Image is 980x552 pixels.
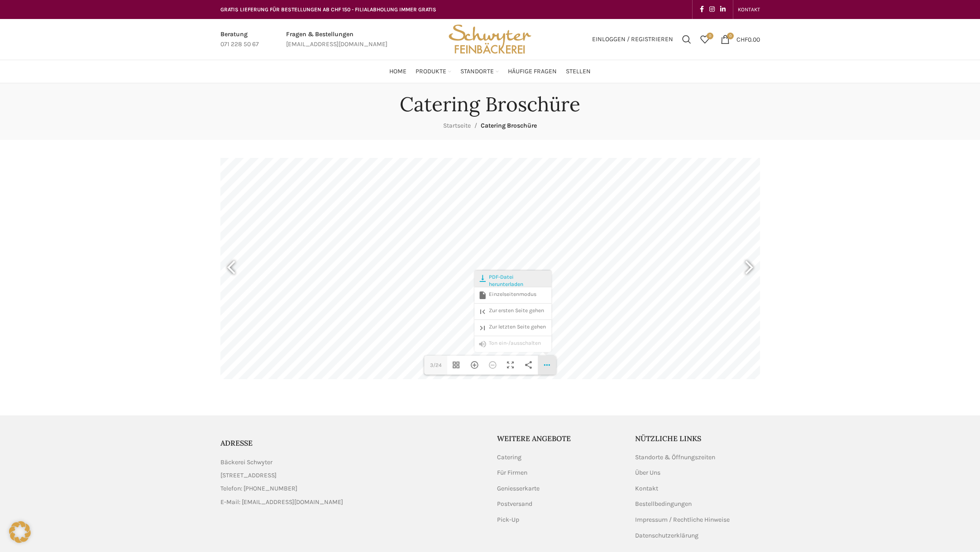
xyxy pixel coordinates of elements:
div: Vollbild umschalten [502,356,520,375]
a: List item link [220,484,483,494]
span: 0 [727,33,734,39]
bdi: 0.00 [736,35,760,43]
h5: Weitere Angebote [497,433,622,443]
span: KONTAKT [738,6,760,13]
span: Standorte [460,67,494,76]
span: Einzelseitenmodus [478,290,536,298]
span: Zur letzten Seite gehen [478,323,546,330]
span: Einloggen / Registrieren [592,36,673,43]
a: Stellen [566,62,591,81]
span: PDF-Datei herunterladen [478,273,548,288]
a: PDF-Datei herunterladen [474,271,551,287]
a: Kontakt [635,484,659,493]
a: Impressum / Rechtliche Hinweise [635,515,731,524]
a: Einloggen / Registrieren [588,30,678,48]
a: Startseite [443,122,471,129]
a: 0 CHF0.00 [716,30,765,48]
a: Catering [497,453,522,462]
a: Bestellbedingungen [635,500,693,509]
a: Für Firmen [497,468,528,477]
a: Site logo [445,35,534,43]
a: Linkedin social link [717,3,728,16]
div: Zur ersten Seite gehen [474,303,551,319]
a: Home [389,62,406,81]
img: Bäckerei Schwyter [445,19,534,60]
span: Bäckerei Schwyter [220,457,272,467]
span: [STREET_ADDRESS] [220,471,277,481]
div: Vorschaubilder umschalten [447,356,465,375]
a: Postversand [497,500,533,509]
span: ADRESSE [220,438,253,447]
span: Ton ein-/ausschalten [478,339,541,347]
a: Standorte & Öffnungszeiten [635,453,716,462]
div: Secondary navigation [733,0,765,19]
div: Meine Wunschliste [696,30,714,48]
a: Über Uns [635,468,661,477]
span: Zur ersten Seite gehen [478,307,544,314]
a: KONTAKT [738,0,760,19]
span: CHF [736,35,748,43]
a: Produkte [416,62,451,81]
a: Suchen [678,30,696,48]
div: Einzelseitenmodus [474,287,551,303]
a: Facebook social link [697,3,707,16]
span: Stellen [566,67,591,76]
span: GRATIS LIEFERUNG FÜR BESTELLUNGEN AB CHF 150 - FILIALABHOLUNG IMMER GRATIS [220,6,436,13]
div: Main navigation [216,62,765,81]
div: Zur letzten Seite gehen [474,319,551,336]
span: Home [389,67,406,76]
div: Hereinzoomen [465,356,483,375]
a: Pick-Up [497,515,520,524]
span: Häufige Fragen [508,67,557,76]
a: Geniesserkarte [497,484,540,493]
h1: Catering Broschüre [400,92,580,116]
span: Produkte [416,67,446,76]
a: Infobox link [286,29,387,50]
label: 3/24 [424,356,448,375]
a: Infobox link [220,29,259,50]
a: Datenschutzerklärung [635,531,699,540]
div: Ton ein-/ausschalten [474,336,551,352]
a: Instagram social link [707,3,717,16]
a: Standorte [460,62,499,81]
div: Teilen [520,356,538,375]
div: Vorherige Seite [220,246,243,291]
span: Catering Broschüre [481,122,537,129]
a: List item link [220,497,483,507]
div: Herauszoomen [483,356,502,375]
a: 0 [696,30,714,48]
a: Häufige Fragen [508,62,557,81]
div: Nächste Seite [737,246,760,291]
span: 0 [707,33,713,39]
h5: Nützliche Links [635,433,760,443]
